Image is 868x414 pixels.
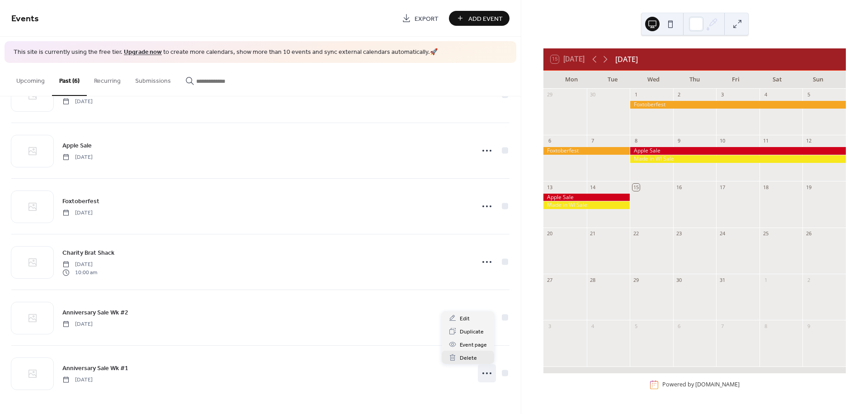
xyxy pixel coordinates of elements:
span: 10:00 am [62,269,97,277]
span: Charity Brat Shack [62,248,114,257]
div: Made in WI Sale [630,155,846,163]
div: Powered by [662,381,740,389]
span: Delete [460,353,477,363]
div: Foxtoberfest [630,101,846,109]
a: [DOMAIN_NAME] [695,381,740,389]
span: [DATE] [62,260,97,268]
button: Past (6) [52,63,87,96]
span: This site is currently using the free tier. to create more calendars, show more than 10 events an... [14,48,438,57]
button: Upcoming [9,63,52,95]
a: Foxtoberfest [62,196,99,206]
div: 14 [590,184,596,190]
div: Tue [592,71,633,89]
div: Mon [551,71,592,89]
div: 21 [590,230,596,237]
div: 2 [805,276,812,283]
div: 27 [546,276,553,283]
div: Fri [715,71,756,89]
span: Anniversary Sale Wk #2 [62,308,128,317]
a: Export [395,11,445,26]
div: 8 [762,323,769,329]
div: 15 [632,184,639,190]
div: 25 [762,230,769,237]
div: 5 [805,91,812,98]
div: 13 [546,184,553,190]
div: Made in WI Sale [543,201,630,209]
div: Sun [797,71,839,89]
div: 29 [546,91,553,98]
div: 11 [762,138,769,144]
span: Export [415,14,439,24]
div: Sat [756,71,797,89]
div: Foxtoberfest [543,147,630,155]
span: Events [11,10,39,28]
div: 1 [762,276,769,283]
div: Wed [633,71,674,89]
div: 24 [719,230,726,237]
span: Anniversary Sale Wk #1 [62,363,128,373]
div: 30 [590,91,596,98]
button: Add Event [449,11,509,26]
div: 2 [676,91,683,98]
span: Duplicate [460,327,484,337]
div: 22 [632,230,639,237]
div: 4 [762,91,769,98]
span: [DATE] [62,153,93,161]
a: Anniversary Sale Wk #1 [62,363,128,373]
a: Anniversary Sale Wk #2 [62,307,128,318]
div: 6 [676,323,683,329]
div: 16 [676,184,683,190]
span: Foxtoberfest [62,196,99,206]
span: [DATE] [62,209,93,217]
div: 31 [719,276,726,283]
a: Charity Brat Shack [62,247,114,258]
a: Apple Sale [62,140,92,151]
div: 6 [546,138,553,144]
div: 29 [632,276,639,283]
div: 19 [805,184,812,190]
div: 12 [805,138,812,144]
button: Recurring [87,63,128,95]
div: 18 [762,184,769,190]
div: 7 [590,138,596,144]
div: Thu [674,71,715,89]
div: 23 [676,230,683,237]
div: Apple Sale [630,147,846,155]
div: 17 [719,184,726,190]
span: Edit [460,314,470,324]
div: 3 [546,323,553,329]
div: 4 [590,323,596,329]
div: 8 [632,138,639,144]
button: Submissions [128,63,178,95]
div: 20 [546,230,553,237]
div: 7 [719,323,726,329]
div: 3 [719,91,726,98]
div: 10 [719,138,726,144]
span: [DATE] [62,97,93,105]
span: Event page [460,340,487,350]
div: 9 [676,138,683,144]
div: 28 [590,276,596,283]
span: [DATE] [62,320,93,328]
div: 5 [632,323,639,329]
div: 9 [805,323,812,329]
div: 1 [632,91,639,98]
div: 26 [805,230,812,237]
div: [DATE] [615,54,638,65]
span: Add Event [468,14,503,24]
span: [DATE] [62,376,93,384]
div: Apple Sale [543,194,630,201]
span: Apple Sale [62,141,92,150]
a: Upgrade now [124,46,162,58]
div: 30 [676,276,683,283]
